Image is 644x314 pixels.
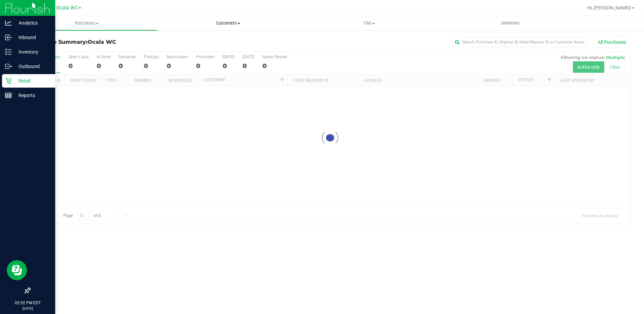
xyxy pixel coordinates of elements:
p: Reports [12,91,52,99]
inline-svg: Analytics [5,20,12,26]
p: Analytics [12,19,52,27]
a: Customers [157,16,298,30]
inline-svg: Inventory [5,49,12,55]
inline-svg: Reports [5,92,12,99]
input: Search Purchase ID, Original ID, State Registry ID or Customer Name... [452,37,587,47]
p: Inbound [12,33,52,41]
span: Ocala WC [88,39,116,45]
a: Deliveries [440,16,581,30]
span: Tills [299,20,440,26]
button: All Purchases [593,36,631,48]
p: Outbound [12,62,52,70]
inline-svg: Inbound [5,34,12,41]
iframe: Resource center [7,260,27,280]
h3: Purchase Summary: [30,39,230,45]
span: Purchases [16,20,157,26]
inline-svg: Retail [5,77,12,84]
span: Ocala WC [56,5,78,11]
p: Inventory [12,48,52,56]
a: Purchases [16,16,157,30]
a: Tills [299,16,440,30]
span: Customers [158,20,298,26]
inline-svg: Outbound [5,63,12,70]
p: 05:52 PM EDT [3,300,52,306]
p: [DATE] [3,306,52,311]
span: Deliveries [492,20,529,26]
span: Hi, [PERSON_NAME]! [587,5,631,10]
p: Retail [12,77,52,85]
